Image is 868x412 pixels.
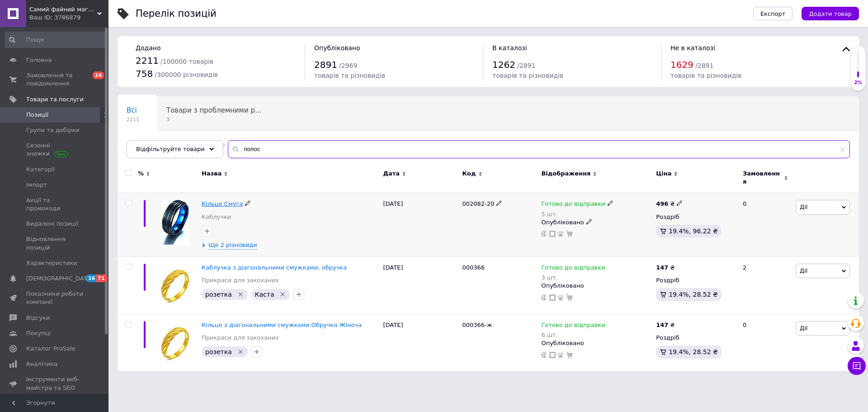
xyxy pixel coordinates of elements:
span: Замовлення та повідомлення [26,71,84,88]
div: 2% [851,80,865,86]
span: 19.4%, 28.52 ₴ [669,348,718,355]
span: розетка [205,348,232,355]
div: Опубліковано [541,282,651,290]
a: Каблучка з діагональними смужками, обручка [202,264,347,271]
span: Видалені позиції [26,220,78,228]
img: Кольцо с диагональными полосками, обручальное Женское [154,321,197,365]
a: Кільце з діагональними смужками.Обручка Жіноча [202,322,362,328]
span: Дії [800,325,807,331]
span: Готово до відправки [541,322,605,331]
span: Всі [127,106,137,114]
span: 2211 [136,55,159,66]
a: Кільце Смуга [202,200,243,207]
span: Головна [26,56,52,64]
span: 19.4%, 96.22 ₴ [669,227,718,235]
span: 14 [93,71,104,79]
span: Акції та промокоди [26,196,84,213]
span: 16 [86,275,96,282]
div: [DATE] [381,193,460,257]
b: 496 [656,200,668,207]
svg: Видалити мітку [237,348,244,355]
div: Перелік позицій [136,9,217,19]
span: Додано [136,44,160,52]
span: Інструменти веб-майстра та SEO [26,375,84,392]
a: Прикраси для закоханих [202,276,279,284]
input: Пошук [5,32,107,48]
span: Опубліковано [314,44,360,52]
b: 147 [656,264,668,271]
div: ₴ [656,200,683,208]
span: 2891 [314,59,337,70]
span: Не в каталозі [670,44,715,52]
span: 19.4%, 28.52 ₴ [669,291,718,298]
span: В каталозі [492,44,527,52]
span: Відфільтруйте товари [136,146,205,152]
span: Готово до відправки [541,200,605,210]
button: Експорт [753,7,793,20]
span: Каста [255,291,274,298]
div: Роздріб [656,276,735,284]
span: 1629 [670,59,693,70]
span: Відображення [541,170,590,178]
div: 2 [737,256,793,314]
div: [DATE] [381,256,460,314]
span: 002082-20 [462,200,494,207]
span: / 100000 товарів [160,58,213,65]
span: Дії [800,204,807,210]
span: [DEMOGRAPHIC_DATA] [26,275,93,283]
span: / 2891 [695,62,713,69]
span: 71 [96,275,107,282]
span: Товари та послуги [26,95,84,104]
span: Готово до відправки [541,264,605,274]
span: товарів та різновидів [314,72,385,79]
div: Товари з проблемними різновидами [157,97,279,131]
span: товарів та різновидів [492,72,563,79]
span: 000366-ж [462,322,492,328]
span: Покупці [26,329,51,337]
span: Каталог ProSale [26,345,75,353]
span: Код [462,170,476,178]
div: Опубліковано [541,339,651,347]
div: 0 [737,193,793,257]
span: Назва [202,170,222,178]
span: Додати товар [809,10,852,17]
div: 0 [737,314,793,372]
span: / 2969 [339,62,357,69]
span: Ціна [656,170,671,178]
span: Дії [800,267,807,274]
b: 147 [656,322,668,328]
svg: Видалити мітку [279,291,286,298]
div: ₴ [656,321,675,329]
span: Категорії [26,166,55,174]
span: Відновлення позицій [26,235,84,251]
a: Прикраси для закоханих [202,334,279,342]
div: Ваш ID: 3786879 [29,14,108,22]
span: Показники роботи компанії [26,290,84,306]
span: 000366 [462,264,485,271]
div: Опубліковано [541,218,651,227]
img: Кольцо с диагональными полосками, обручальное [154,264,197,307]
div: Роздріб [656,213,735,221]
span: Замовлення [743,170,782,186]
span: 2211 [127,116,139,123]
div: 5 шт. [541,211,613,218]
div: [DATE] [381,314,460,372]
span: Позиції [26,111,48,119]
span: / 300000 різновидів [155,71,218,78]
span: Імпорт [26,181,47,189]
a: Каблучки [202,213,231,221]
div: Не заповнені рекомендовані характеристики [118,131,235,166]
div: ₴ [656,264,675,272]
span: / 2891 [517,62,535,69]
span: Експорт [760,10,786,17]
span: Не заповнені рекоменд... [127,141,217,149]
span: 3 [166,116,261,123]
span: Характеристики [26,259,77,267]
span: товарів та різновидів [670,72,741,79]
span: Дата [383,170,400,178]
span: 758 [136,68,153,79]
span: Товари з проблемними р... [166,106,261,114]
span: Ще 2 різновиди [208,241,257,250]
